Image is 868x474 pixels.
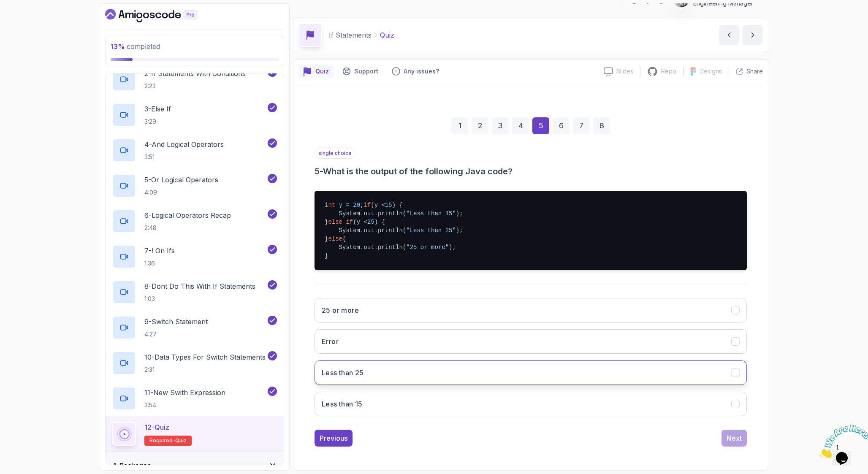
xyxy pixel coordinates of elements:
[743,25,763,45] button: next content
[112,174,277,198] button: 5-Or Logical Operators4:09
[315,67,329,76] p: Quiz
[353,202,360,209] span: 20
[406,244,449,251] span: "25 or more"
[144,175,218,185] p: 5 - Or Logical Operators
[144,82,246,90] p: 2:23
[111,42,160,51] span: completed
[144,330,208,339] p: 4:27
[320,433,347,443] div: Previous
[322,399,363,409] h3: Less than 15
[105,9,217,22] a: Dashboard
[512,117,529,134] div: 4
[144,281,255,291] p: 8 - Dont Do This With If Statements
[112,138,277,162] button: 4-And Logical Operators3:51
[144,224,231,232] p: 2:48
[451,117,468,134] div: 1
[112,245,277,268] button: 7-! On Ifs1:36
[112,103,277,127] button: 3-Else If3:29
[346,202,349,209] span: =
[144,246,175,256] p: 7 - ! On Ifs
[144,153,224,161] p: 3:51
[315,392,747,416] button: Less than 15
[144,387,225,398] p: 11 - New Swith Expression
[553,117,570,134] div: 6
[322,305,359,315] h3: 25 or more
[112,422,277,446] button: 12-QuizRequired-quiz
[144,117,171,126] p: 3:29
[472,117,488,134] div: 2
[3,3,56,37] img: Chat attention grabber
[328,219,342,225] span: else
[144,366,266,374] p: 2:31
[816,421,868,461] iframe: chat widget
[727,433,742,443] div: Next
[492,117,509,134] div: 3
[144,68,246,79] p: 2 - If Statements With Conditions
[337,65,383,78] button: Support button
[144,210,231,220] p: 6 - Logical Operators Recap
[144,104,171,114] p: 3 - Else If
[325,202,335,209] span: int
[722,430,747,447] button: Next
[298,65,334,78] button: quiz button
[111,42,125,51] span: 13 %
[315,360,747,385] button: Less than 25
[144,295,255,303] p: 1:03
[719,25,739,45] button: previous content
[380,30,394,40] p: Quiz
[144,259,175,268] p: 1:36
[406,210,456,217] span: "Less than 15"
[404,67,439,76] p: Any issues?
[149,437,175,444] span: Required-
[363,202,371,209] span: if
[532,117,549,134] div: 5
[573,117,590,134] div: 7
[385,202,392,209] span: 15
[112,387,277,410] button: 11-New Swith Expression3:54
[112,351,277,375] button: 10-Data Types For Switch Statements2:31
[322,336,339,347] h3: Error
[112,209,277,233] button: 6-Logical Operators Recap2:48
[367,219,374,225] span: 25
[144,317,208,327] p: 9 - Switch Statement
[339,202,342,209] span: y
[112,460,151,471] h3: 4 - Packages
[322,368,364,378] h3: Less than 25
[406,227,456,234] span: "Less than 25"
[729,67,763,76] button: Share
[346,219,353,225] span: if
[616,67,633,76] p: Slides
[593,117,610,134] div: 8
[746,67,763,76] p: Share
[387,65,444,78] button: Feedback button
[112,316,277,339] button: 9-Switch Statement4:27
[144,188,218,197] p: 4:09
[329,30,372,40] p: If Statements
[315,148,355,159] p: single choice
[315,430,353,447] button: Previous
[112,280,277,304] button: 8-Dont Do This With If Statements1:03
[315,329,747,354] button: Error
[315,298,747,322] button: 25 or more
[354,67,378,76] p: Support
[144,422,169,432] p: 12 - Quiz
[661,67,676,76] p: Repo
[315,191,747,270] pre: ; (y < ) { System.out.println( ); } (y < ) { System.out.println( ); } { System.out.println( ); }
[112,68,277,91] button: 2-If Statements With Conditions2:23
[144,401,225,409] p: 3:54
[144,139,224,149] p: 4 - And Logical Operators
[144,352,266,362] p: 10 - Data Types For Switch Statements
[315,165,747,177] h3: 5 - What is the output of the following Java code?
[328,236,342,242] span: else
[175,437,187,444] span: quiz
[700,67,722,76] p: Designs
[3,3,7,11] span: 1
